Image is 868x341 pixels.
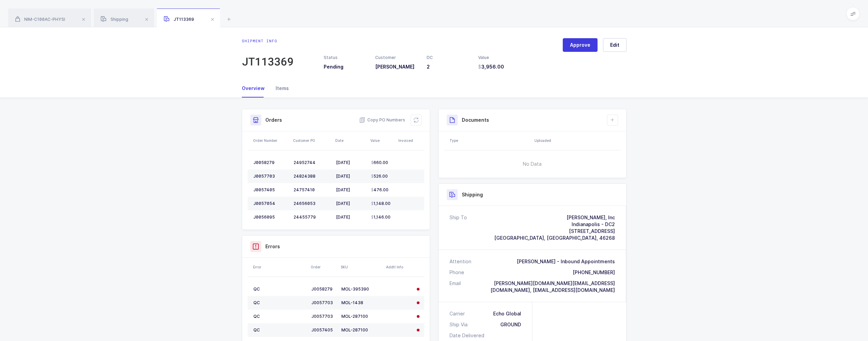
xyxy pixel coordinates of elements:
[371,174,388,179] span: 526.00
[478,55,521,61] div: Value
[294,174,330,179] div: 24824388
[500,321,521,328] div: GROUND
[335,138,366,143] div: Date
[494,228,615,235] div: [STREET_ADDRESS]
[336,160,366,165] div: [DATE]
[461,280,615,294] div: [PERSON_NAME][DOMAIN_NAME][EMAIL_ADDRESS][DOMAIN_NAME], [EMAIL_ADDRESS][DOMAIN_NAME]
[534,138,619,143] div: Uploaded
[450,258,471,265] div: Attention
[573,269,615,276] div: [PHONE_NUMBER]
[488,154,576,174] span: No Data
[341,314,381,319] div: MOL-287100
[450,214,467,241] div: Ship To
[450,332,487,339] div: Date Delivered
[293,138,331,143] div: Customer PO
[450,280,461,294] div: Email
[371,214,391,220] span: 1,146.00
[311,286,336,292] div: J0058279
[265,243,280,250] h3: Errors
[341,264,382,270] div: SKU
[242,38,294,44] div: Shipment info
[371,160,388,165] span: 660.00
[341,327,381,333] div: MOL-287100
[462,117,489,123] h3: Documents
[265,117,282,123] h3: Orders
[603,38,627,52] button: Edit
[494,214,615,221] div: [PERSON_NAME], Inc
[494,221,615,228] div: Indianapolis - DC2
[341,300,381,306] div: MOL-1438
[371,201,391,206] span: 1,148.00
[311,300,336,306] div: J0057703
[253,174,288,179] div: J0057703
[253,286,306,292] div: QC
[450,269,464,276] div: Phone
[450,321,470,328] div: Ship Via
[324,63,367,70] h3: Pending
[311,314,336,319] div: J0057703
[294,187,330,193] div: 24757410
[386,264,412,270] div: Addtl Info
[493,310,521,317] div: Echo Global
[15,17,65,22] span: NIM-C100AC-PHYSI
[359,117,405,123] button: Copy PO Numbers
[427,63,470,70] h3: 2
[494,235,615,241] span: [GEOGRAPHIC_DATA], [GEOGRAPHIC_DATA], 46268
[336,187,366,193] div: [DATE]
[370,138,394,143] div: Value
[462,191,483,198] h3: Shipping
[610,42,619,48] span: Edit
[253,214,288,220] div: J0056095
[341,286,381,292] div: MOL-395390
[398,138,422,143] div: Invoiced
[242,79,270,98] div: Overview
[336,174,366,179] div: [DATE]
[253,300,306,306] div: QC
[570,42,590,48] span: Approve
[450,310,468,317] div: Carrier
[294,214,330,220] div: 24455779
[336,214,366,220] div: [DATE]
[270,79,289,98] div: Items
[324,55,367,61] div: Status
[253,314,306,319] div: QC
[253,138,289,143] div: Order Number
[311,327,336,333] div: J0057405
[253,201,288,206] div: J0057054
[371,187,388,193] span: 476.00
[253,187,288,193] div: J0057405
[375,63,418,70] h3: [PERSON_NAME]
[563,38,598,52] button: Approve
[375,55,418,61] div: Customer
[478,63,504,70] span: 3,956.00
[164,17,194,22] span: JT113369
[253,160,288,165] div: J0058279
[336,201,366,206] div: [DATE]
[101,17,128,22] span: Shipping
[253,264,307,270] div: Error
[427,55,470,61] div: DC
[517,258,615,265] div: [PERSON_NAME] - Inbound Appointments
[311,264,337,270] div: Order
[450,138,530,143] div: Type
[253,327,306,333] div: QC
[294,160,330,165] div: 24952744
[294,201,330,206] div: 24656053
